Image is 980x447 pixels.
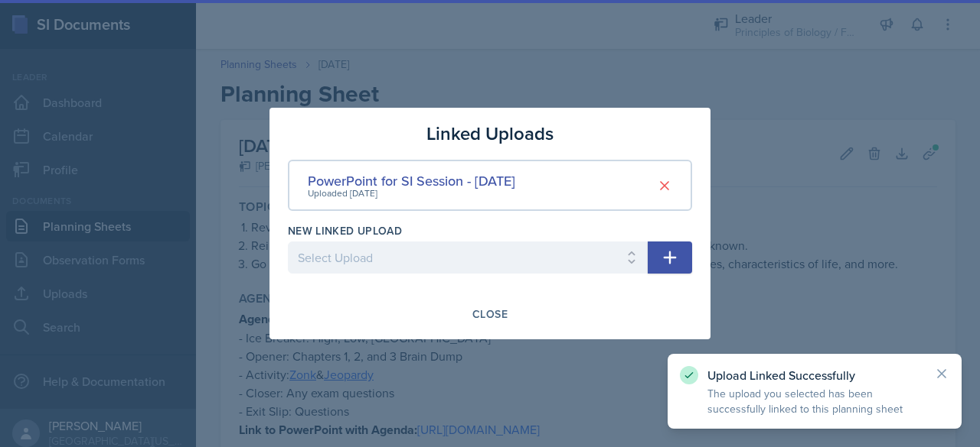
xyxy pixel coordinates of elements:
[472,308,508,320] div: Close
[462,301,518,327] button: Close
[707,368,922,383] p: Upload Linked Successfully
[308,186,515,200] div: Uploaded [DATE]
[707,386,922,416] p: The upload you selected has been successfully linked to this planning sheet
[288,223,402,238] label: New Linked Upload
[308,170,515,191] div: PowerPoint for SI Session - [DATE]
[426,120,554,147] h3: Linked Uploads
